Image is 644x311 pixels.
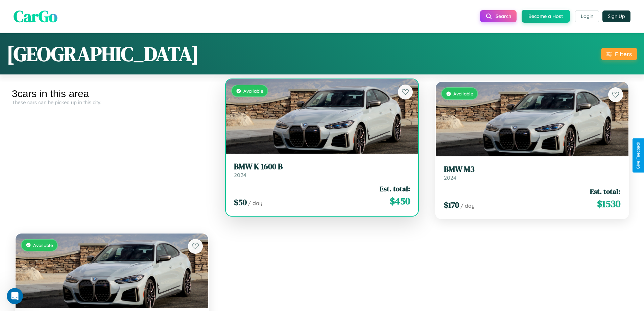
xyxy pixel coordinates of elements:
h3: BMW M3 [444,164,620,174]
span: $ 1530 [597,197,620,210]
span: Available [33,242,53,248]
span: $ 50 [234,197,247,208]
div: Give Feedback [636,142,641,169]
span: 2024 [444,174,456,181]
button: Search [480,10,517,22]
button: Become a Host [522,10,570,23]
a: BMW M32024 [444,164,620,181]
div: 3 cars in this area [12,88,212,99]
span: CarGo [14,5,57,27]
h1: [GEOGRAPHIC_DATA] [7,40,199,68]
button: Filters [601,48,637,60]
div: Filters [615,50,632,58]
h3: BMW K 1600 B [234,162,410,172]
span: / day [460,202,475,209]
span: $ 450 [390,194,410,208]
span: / day [248,200,262,206]
span: Est. total: [380,184,410,194]
span: Search [496,13,511,19]
span: 2024 [234,172,246,178]
div: These cars can be picked up in this city. [12,99,212,105]
span: Available [243,88,263,94]
iframe: Intercom live chat [7,288,23,304]
span: $ 170 [444,199,459,210]
span: Est. total: [590,186,620,196]
button: Sign Up [602,10,630,22]
span: Available [453,91,473,96]
a: BMW K 1600 B2024 [234,162,410,178]
button: Login [575,10,599,22]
